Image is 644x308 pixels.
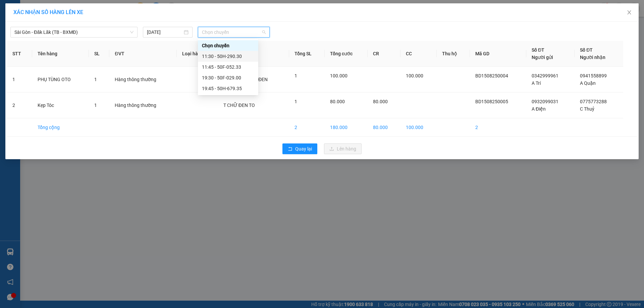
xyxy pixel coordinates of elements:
[109,41,177,67] th: ĐVT
[400,118,437,137] td: 100.000
[368,41,400,67] th: CR
[627,10,632,15] span: close
[580,106,594,112] span: C Thuỷ
[147,28,182,36] input: 15/08/2025
[294,99,297,104] span: 1
[289,41,325,67] th: Tổng SL
[325,41,368,67] th: Tổng cước
[532,99,558,104] span: 0932099031
[89,41,110,67] th: SL
[13,9,83,15] span: XÁC NHẬN SỐ HÀNG LÊN XE
[202,42,254,49] div: Chọn chuyến
[45,19,168,31] span: luthanhnhan.tienoanh - In:
[109,67,177,93] td: Hàng thông thường
[282,143,317,154] button: rollbackQuay lại
[14,27,133,37] span: Sài Gòn - Đăk Lăk (TB - BXMĐ)
[580,99,607,104] span: 0775773288
[7,67,32,93] td: 1
[373,99,388,104] span: 80.000
[45,12,96,18] span: C Kiều - 0975390392
[580,80,596,86] span: A Quận
[202,74,254,81] div: 19:30 - 50F-029.00
[32,93,89,118] td: Kẹp Tóc
[580,55,605,60] span: Người nhận
[324,143,362,154] button: uploadLên hàng
[475,99,508,104] span: BD1508250005
[400,41,437,67] th: CC
[294,73,297,78] span: 1
[470,118,526,137] td: 2
[202,53,254,60] div: 11:30 - 50H-290.30
[288,146,292,152] span: rollback
[406,73,423,78] span: 100.000
[475,73,508,78] span: BD1508250004
[202,27,266,37] span: Chọn chuyến
[223,103,255,108] span: T CHỮ ĐEN TO
[109,93,177,118] td: Hàng thông thường
[330,99,345,104] span: 80.000
[45,4,91,11] span: Gửi:
[7,93,32,118] td: 2
[580,73,607,78] span: 0941558899
[532,55,553,60] span: Người gửi
[620,3,639,22] button: Close
[532,73,558,78] span: 0342999961
[289,118,325,137] td: 2
[202,85,254,92] div: 19:45 - 50H-679.35
[202,63,254,71] div: 11:45 - 50F-052.33
[45,19,168,31] span: BD1508250007 -
[45,19,168,31] span: 14:42:33 [DATE]
[368,118,400,137] td: 80.000
[437,41,470,67] th: Thu hộ
[532,80,541,86] span: A Trí
[198,40,258,51] div: Chọn chuyến
[325,118,368,137] td: 180.000
[295,145,312,152] span: Quay lại
[94,77,97,82] span: 1
[580,47,593,53] span: Số ĐT
[32,118,89,137] td: Tổng cộng
[32,41,89,67] th: Tên hàng
[4,35,176,71] strong: Nhận:
[94,103,97,108] span: 1
[532,106,546,112] span: A Điện
[330,73,347,78] span: 100.000
[470,41,526,67] th: Mã GD
[177,41,218,67] th: Loại hàng
[32,67,89,93] td: PHỤ TÙNG OTO
[57,4,91,11] span: Bình Dương
[7,41,32,67] th: STT
[532,47,544,53] span: Số ĐT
